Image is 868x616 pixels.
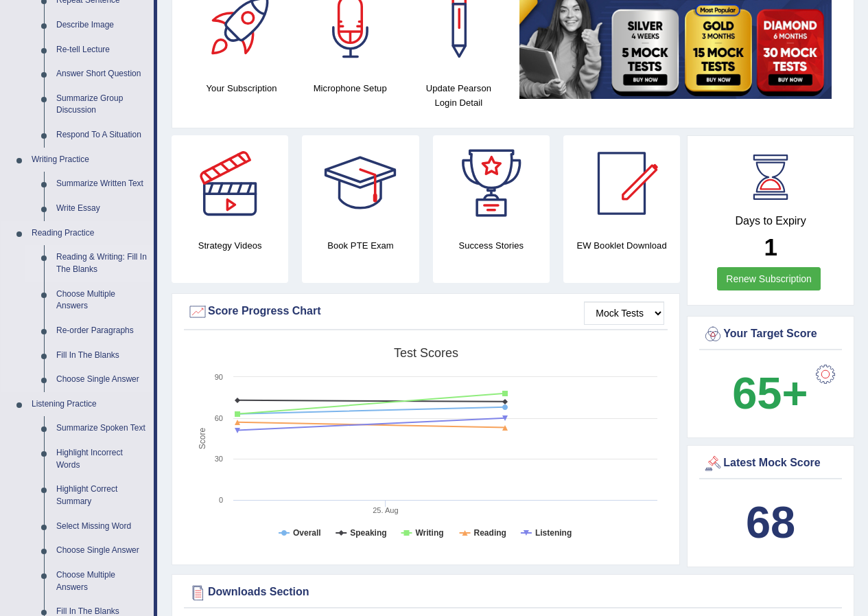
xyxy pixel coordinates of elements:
[50,62,154,87] a: Answer Short Question
[50,282,154,319] a: Choose Multiple Answers
[415,528,443,538] tspan: Writing
[25,148,154,172] a: Writing Practice
[350,528,386,538] tspan: Speaking
[187,582,838,603] div: Downloads Section
[746,497,795,547] b: 68
[219,496,223,504] text: 0
[215,414,223,422] text: 60
[50,343,154,368] a: Fill In The Blanks
[50,123,154,148] a: Respond To A Situation
[50,172,154,196] a: Summarize Written Text
[50,477,154,514] a: Highlight Correct Summary
[717,267,821,290] a: Renew Subscription
[187,301,664,322] div: Score Progress Chart
[373,506,398,514] tspan: 25. Aug
[50,319,154,343] a: Re-order Paragraphs
[215,373,223,381] text: 90
[302,238,419,253] h4: Book PTE Exam
[198,428,207,450] tspan: Score
[303,81,397,95] h4: Microphone Setup
[50,38,154,62] a: Re-tell Lecture
[50,245,154,282] a: Reading & Writing: Fill In The Blanks
[50,538,154,563] a: Choose Single Answer
[25,221,154,246] a: Reading Practice
[50,367,154,392] a: Choose Single Answer
[194,81,289,95] h4: Your Subscription
[50,87,154,123] a: Summarize Group Discussion
[50,416,154,441] a: Summarize Spoken Text
[50,514,154,539] a: Select Missing Word
[50,563,154,600] a: Choose Multiple Answers
[215,455,223,463] text: 30
[50,441,154,477] a: Highlight Incorrect Words
[703,215,838,227] h4: Days to Expiry
[25,392,154,417] a: Listening Practice
[433,238,550,253] h4: Success Stories
[411,81,506,110] h4: Update Pearson Login Detail
[563,238,680,253] h4: EW Booklet Download
[703,324,838,345] div: Your Target Score
[535,528,572,538] tspan: Listening
[50,13,154,38] a: Describe Image
[394,346,458,360] tspan: Test scores
[474,528,506,538] tspan: Reading
[764,233,777,260] b: 1
[293,528,321,538] tspan: Overall
[732,368,808,418] b: 65+
[172,238,288,253] h4: Strategy Videos
[703,453,838,474] div: Latest Mock Score
[50,196,154,221] a: Write Essay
